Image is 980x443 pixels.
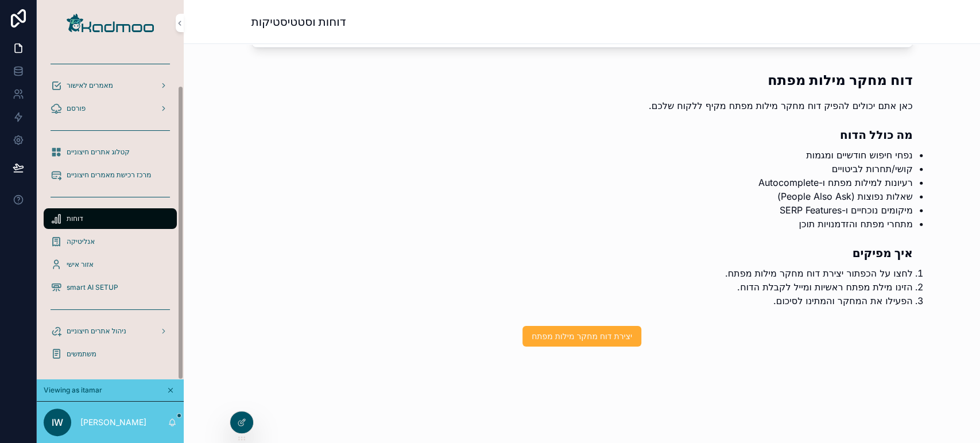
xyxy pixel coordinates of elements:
[67,147,130,157] span: קטלוג אתרים חיצוניים
[532,331,632,342] span: יצירת דוח מחקר מילות מפתח
[67,170,151,180] span: מרכז רכישת מאמרים חיצוניים
[37,46,184,379] div: scrollable content
[270,162,913,176] li: קושי/תחרות לביטויים
[522,326,641,347] button: יצירת דוח מחקר מילות מפתח
[44,75,177,96] a: מאמרים לאישור
[44,231,177,252] a: אנליטיקה
[44,277,177,298] a: smart AI SETUP
[44,208,177,229] a: דוחות
[44,142,177,162] a: קטלוג אתרים חיצוניים
[67,14,154,32] img: App logo
[251,244,913,262] h3: איך מפיקים
[80,417,146,428] p: [PERSON_NAME]
[67,237,95,246] span: אנליטיקה
[44,165,177,185] a: מרכז רכישת מאמרים חיצוניים
[67,104,86,113] span: פורסם
[44,98,177,119] a: פורסם
[67,283,118,292] span: smart AI SETUP
[270,176,913,189] li: רעיונות למילות מפתח ו-Autocomplete
[67,81,113,90] span: מאמרים לאישור
[44,254,177,275] a: אזור אישי
[44,386,102,395] span: Viewing as itamar
[251,14,346,30] h1: דוחות וסטטיסטיקות
[270,280,913,294] li: הזינו מילת מפתח ראשיות ומייל לקבלת הדוח.
[270,189,913,203] li: שאלות נפוצות (People Also Ask)
[44,344,177,364] a: משתמשים
[270,148,913,162] li: נפחי חיפוש חודשיים ומגמות
[270,294,913,308] li: הפעילו את המחקר והמתינו לסיכום.
[251,99,913,112] p: כאן אתם יכולים להפיק דוח מחקר מילות מפתח מקיף ללקוח שלכם.
[67,327,126,336] span: ניהול אתרים חיצוניים
[270,266,913,280] li: לחצו על הכפתור יצירת דוח מחקר מילות מפתח.
[270,217,913,231] li: מתחרי מפתח והזדמנויות תוכן
[67,260,94,269] span: אזור אישי
[251,126,913,143] h3: מה כולל הדוח
[270,203,913,217] li: מיקומים נוכחיים ו-SERP Features
[44,321,177,341] a: ניהול אתרים חיצוניים
[52,415,63,429] span: iw
[67,214,83,223] span: דוחות
[67,349,96,359] span: משתמשים
[251,71,913,90] h2: דוח מחקר מילות מפתח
